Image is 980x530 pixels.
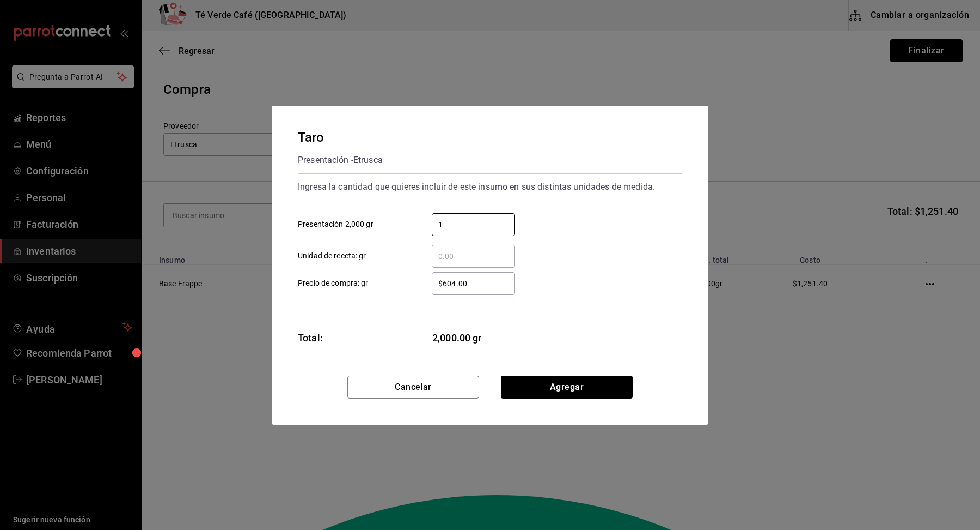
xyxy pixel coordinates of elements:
div: Presentación - Etrusca [298,152,383,169]
span: 2,000.00 gr [432,330,516,345]
input: Presentación 2,000 gr [432,218,515,231]
div: Ingresa la cantidad que quieres incluir de este insumo en sus distintas unidades de medida. [298,178,682,196]
button: Agregar [501,376,633,399]
div: Taro [298,128,383,147]
span: Presentación 2,000 gr [298,219,373,230]
span: Unidad de receta: gr [298,250,366,262]
button: Cancelar [347,376,479,399]
input: Precio de compra: gr [432,277,515,290]
input: Unidad de receta: gr [432,250,515,263]
span: Precio de compra: gr [298,278,369,289]
div: Total: [298,330,323,345]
